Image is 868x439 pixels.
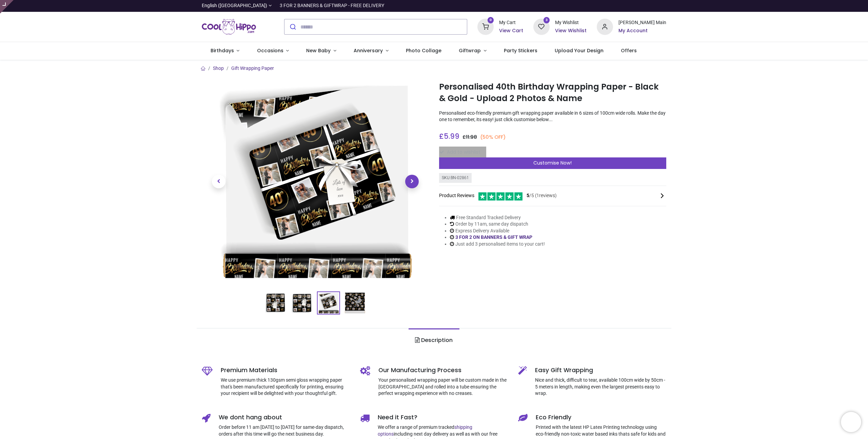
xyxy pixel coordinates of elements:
span: 5 [527,193,529,198]
p: We use premium thick 130gsm semi gloss wrapping paper that's been manufactured specifically for p... [221,377,350,397]
img: Personalised 40th Birthday Wrapping Paper - Black & Gold - Upload 2 Photos & Name [265,292,287,314]
div: My Wishlist [555,19,587,26]
span: Birthdays [211,47,234,54]
span: Previous [212,175,225,188]
sup: 0 [488,17,494,23]
a: 0 [477,24,494,29]
a: New Baby [298,42,345,60]
h5: Our Manufacturing Process [378,366,508,375]
img: BN-02861-04 [344,292,366,314]
a: Previous [202,110,236,253]
img: Cool Hippo [202,17,256,36]
li: Order by 11am, same day dispatch [450,221,545,228]
span: Next [405,175,419,188]
div: [PERSON_NAME] Main [618,19,666,26]
h5: Eco Friendly [536,413,666,422]
p: Order before 11 am [DATE] to [DATE] for same-day dispatch, orders after this time will go the nex... [219,424,350,437]
li: Express Delivery Available [450,228,545,234]
span: New Baby [306,47,331,54]
button: Submit [284,19,300,34]
span: £ [439,131,459,141]
iframe: Customer reviews powered by Trustpilot [524,2,666,9]
p: Nice and thick, difficult to tear, available 100cm wide by 50cm - 5 meters in length, making even... [535,377,666,397]
span: 11.98 [466,134,477,140]
div: SKU: BN-02861 [439,173,472,183]
p: Personalised eco-friendly premium gift wrapping paper available in 6 sizes of 100cm wide rolls. M... [439,110,666,123]
span: Offers [621,47,637,54]
a: 3 FOR 2 ON BANNERS & GIFT WRAP [455,234,532,240]
li: Just add 3 personalised items to your cart! [450,241,545,248]
a: Gift Wrapping Paper [231,65,274,71]
div: 3 FOR 2 BANNERS & GIFTWRAP - FREE DELIVERY [280,2,384,9]
span: Party Stickers [504,47,537,54]
span: Giftwrap [459,47,481,54]
span: Occasions [257,47,283,54]
h5: Premium Materials [221,366,350,375]
img: BN-02861-02 [291,292,313,314]
h5: Easy Gift Wrapping [535,366,666,375]
img: BN-02861-03 [318,292,339,314]
small: (50% OFF) [480,134,506,141]
a: Shop [213,65,224,71]
a: Next [395,110,429,253]
a: View Wishlist [555,27,587,34]
a: Description [409,328,459,352]
p: Your personalised wrapping paper will be custom made in the [GEOGRAPHIC_DATA] and rolled into a t... [378,377,508,397]
li: Free Standard Tracked Delivery [450,214,545,221]
h5: Need it Fast? [378,413,508,422]
a: Anniversary [345,42,397,60]
a: Giftwrap [450,42,495,60]
span: Photo Collage [406,47,441,54]
img: BN-02861-03 [214,80,417,283]
a: Occasions [248,42,298,60]
a: English ([GEOGRAPHIC_DATA]) [202,2,272,9]
h1: Personalised 40th Birthday Wrapping Paper - Black & Gold - Upload 2 Photos & Name [439,81,666,104]
span: Anniversary [354,47,383,54]
div: My Cart [499,19,523,26]
a: My Account [618,27,666,34]
span: Customise Now! [533,159,572,166]
sup: 3 [544,17,550,23]
a: shipping options [378,424,472,437]
span: Upload Your Design [555,47,604,54]
iframe: Brevo live chat [841,412,861,432]
a: Logo of Cool Hippo [202,17,256,36]
a: View Cart [499,27,523,34]
a: Birthdays [202,42,248,60]
h5: We dont hang about [219,413,350,422]
span: /5 ( 1 reviews) [527,192,557,199]
a: 3 [533,24,550,29]
span: £ [462,134,477,140]
span: 5.99 [444,131,459,141]
div: Product Reviews [439,191,666,201]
